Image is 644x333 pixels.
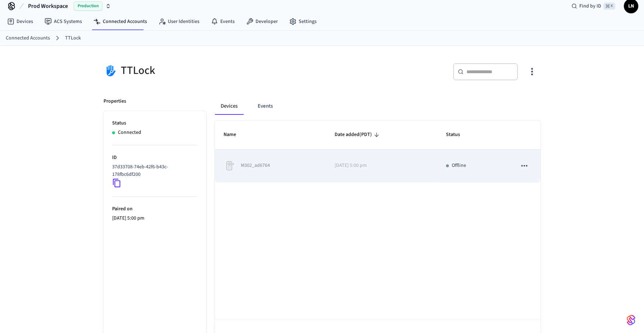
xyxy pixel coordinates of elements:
[603,3,615,10] span: ⌘ K
[284,15,322,28] a: Settings
[205,15,240,28] a: Events
[112,215,198,222] p: [DATE] 5:00 pm
[224,160,235,172] img: Placeholder Lock Image
[112,205,198,213] p: Paired on
[215,98,540,115] div: connected account tabs
[6,34,50,42] a: Connected Accounts
[452,162,466,169] p: Offline
[112,163,195,178] p: 37d33708-74eb-42f6-b43c-178fbc6df200
[335,129,381,140] span: Date added(PDT)
[446,129,469,140] span: Status
[39,15,88,28] a: ACS Systems
[627,314,635,326] img: SeamLogoGradient.69752ec5.svg
[28,2,68,10] span: Prod Workspace
[1,15,39,28] a: Devices
[103,98,126,105] p: Properties
[252,98,279,115] button: Events
[118,129,141,136] p: Connected
[112,154,198,161] p: ID
[103,63,118,78] img: TTLock Logo, Square
[88,15,153,28] a: Connected Accounts
[224,129,245,140] span: Name
[112,119,198,127] p: Status
[103,63,318,78] div: TTLock
[241,162,270,169] p: M302_ad6764
[335,162,429,169] p: [DATE] 5:00 pm
[215,98,243,115] button: Devices
[240,15,284,28] a: Developer
[215,121,540,182] table: sticky table
[579,3,601,10] span: Find by ID
[65,34,81,42] a: TTLock
[74,1,102,11] span: Production
[153,15,205,28] a: User Identities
